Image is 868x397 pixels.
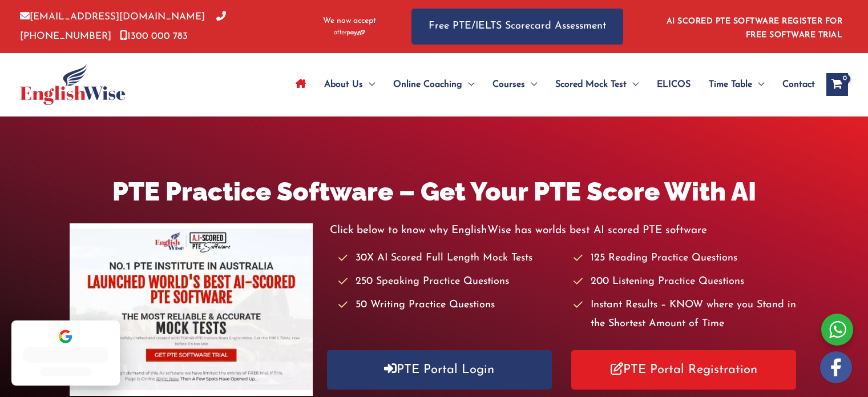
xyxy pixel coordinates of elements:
li: 30X AI Scored Full Length Mock Tests [338,249,563,268]
img: cropped-ew-logo [20,64,126,105]
span: Menu Toggle [627,65,639,105]
p: Click below to know why EnglishWise has worlds best AI scored PTE software [330,221,799,240]
a: ELICOS [648,65,700,105]
li: 200 Listening Practice Questions [574,272,798,291]
img: Afterpay-Logo [334,30,365,36]
span: Scored Mock Test [555,65,627,105]
span: ELICOS [657,65,691,105]
li: 50 Writing Practice Questions [338,296,563,315]
a: Scored Mock TestMenu Toggle [546,65,648,105]
span: Menu Toggle [363,65,375,105]
span: Online Coaching [393,65,462,105]
li: 250 Speaking Practice Questions [338,272,563,291]
span: Courses [492,65,525,105]
a: 1300 000 783 [120,31,188,41]
a: Free PTE/IELTS Scorecard Assessment [411,9,623,45]
span: Menu Toggle [525,65,537,105]
span: Contact [782,65,815,105]
li: 125 Reading Practice Questions [574,249,798,268]
span: We now accept [323,15,376,27]
a: CoursesMenu Toggle [483,65,546,105]
span: About Us [324,65,363,105]
a: [EMAIL_ADDRESS][DOMAIN_NAME] [20,12,205,22]
a: AI SCORED PTE SOFTWARE REGISTER FOR FREE SOFTWARE TRIAL [667,17,843,39]
a: Time TableMenu Toggle [700,65,773,105]
a: About UsMenu Toggle [315,65,384,105]
a: Contact [773,65,815,105]
a: Online CoachingMenu Toggle [384,65,483,105]
a: View Shopping Cart, empty [826,73,848,96]
a: PTE Portal Login [327,350,552,390]
span: Menu Toggle [752,65,764,105]
aside: Header Widget 1 [660,8,848,45]
span: Time Table [709,65,752,105]
span: Menu Toggle [462,65,474,105]
h1: PTE Practice Software – Get Your PTE Score With AI [70,174,799,210]
img: pte-institute-main [70,223,313,396]
li: Instant Results – KNOW where you Stand in the Shortest Amount of Time [574,296,798,334]
img: white-facebook.png [820,351,852,383]
a: PTE Portal Registration [571,350,796,390]
a: [PHONE_NUMBER] [20,12,226,41]
nav: Site Navigation: Main Menu [286,65,815,105]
